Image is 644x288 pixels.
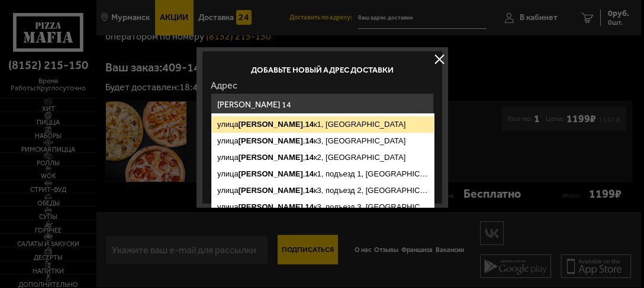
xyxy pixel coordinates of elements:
label: Адрес [211,81,434,90]
ymaps: [PERSON_NAME] [238,136,302,145]
ymaps: [PERSON_NAME] [238,169,302,178]
ymaps: 14 [305,136,313,145]
p: Добавьте новый адрес доставки [211,66,434,74]
ymaps: улица , к1, подъезд 1, [GEOGRAPHIC_DATA] [212,166,434,182]
ymaps: [PERSON_NAME] [238,120,302,129]
ymaps: [PERSON_NAME] [238,186,302,195]
ymaps: 14 [305,202,313,211]
ymaps: улица , к1, [GEOGRAPHIC_DATA] [212,116,434,133]
ymaps: улица , к3, подъезд 2, [GEOGRAPHIC_DATA] [212,182,434,199]
ymaps: [PERSON_NAME] [238,153,302,162]
ymaps: улица , к3, [GEOGRAPHIC_DATA] [212,133,434,149]
ymaps: [PERSON_NAME] [238,202,302,211]
ymaps: улица , к2, [GEOGRAPHIC_DATA] [212,149,434,166]
ymaps: 14 [305,120,313,129]
ymaps: 14 [305,153,313,162]
ymaps: улица , к3, подъезд 3, [GEOGRAPHIC_DATA] [212,199,434,215]
ymaps: 14 [305,186,313,195]
ymaps: 14 [305,169,313,178]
